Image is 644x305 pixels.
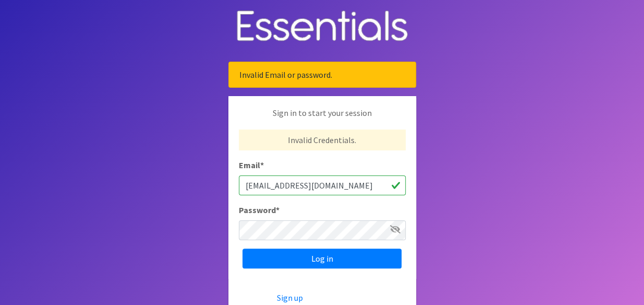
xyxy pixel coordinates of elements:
[260,160,264,170] abbr: required
[242,249,402,268] input: Log in
[276,205,280,215] abbr: required
[277,292,303,303] a: Sign up
[239,159,264,171] label: Email
[239,107,406,130] p: Sign in to start your session
[228,62,416,88] div: Invalid Email or password.
[239,130,406,150] p: Invalid Credentials.
[239,204,280,216] label: Password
